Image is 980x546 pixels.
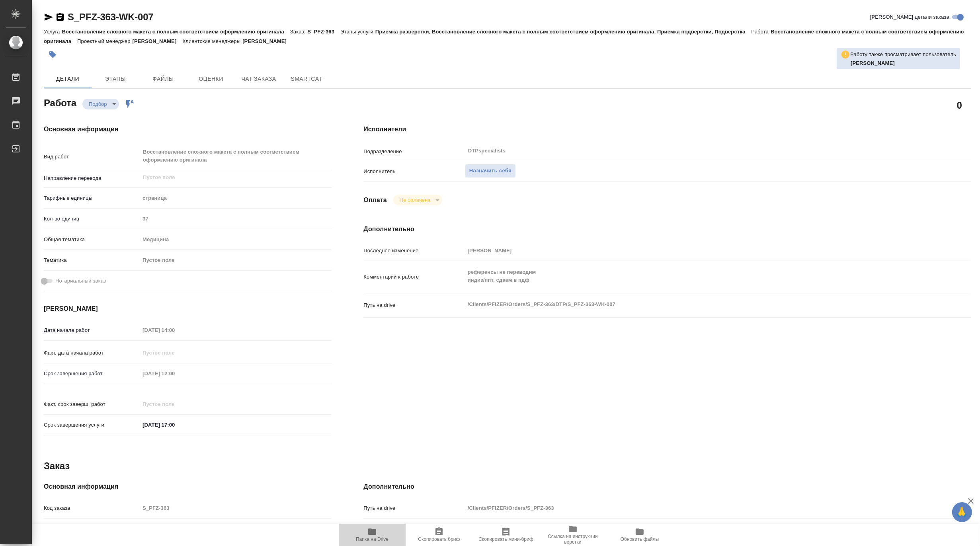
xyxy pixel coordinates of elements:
span: Скопировать бриф [418,536,460,542]
input: Пустое поле [140,368,209,379]
button: Скопировать ссылку [55,12,65,22]
p: Тематика [44,256,140,264]
button: Не оплачена [397,197,433,203]
p: Кол-во единиц [44,215,140,223]
p: Факт. срок заверш. работ [44,400,140,408]
span: Нотариальный заказ [55,277,106,285]
span: Ссылка на инструкции верстки [544,534,601,545]
p: Исполнитель [363,168,465,175]
input: Пустое поле [140,324,209,336]
p: [PERSON_NAME] [133,38,183,44]
h2: 0 [957,98,962,112]
p: Срок завершения услуги [44,421,140,429]
div: страница [140,191,332,205]
button: Папка на Drive [339,524,406,546]
p: S_PFZ-363 [307,29,340,35]
input: Пустое поле [140,502,332,514]
b: [PERSON_NAME] [851,60,895,66]
input: Пустое поле [465,502,921,514]
p: Путь на drive [363,301,465,309]
h2: Работа [44,95,76,109]
p: Работа [751,29,771,35]
input: ✎ Введи что-нибудь [140,419,209,431]
textarea: референсы не переводим индиз/ппт, сдаем в пдф [465,265,921,287]
input: Пустое поле [140,213,332,224]
p: Комментарий к работе [363,273,465,281]
span: Детали [49,74,87,84]
p: Тарифные единицы [44,194,140,202]
span: Папка на Drive [356,536,388,542]
span: Скопировать мини-бриф [478,536,533,542]
p: Путь на drive [363,504,465,512]
p: Заказ: [290,29,307,35]
button: Ссылка на инструкции верстки [539,524,606,546]
h4: [PERSON_NAME] [44,304,332,314]
h4: Основная информация [44,125,332,134]
p: Направление перевода [44,174,140,182]
input: Пустое поле [142,173,313,182]
button: Скопировать мини-бриф [472,524,539,546]
a: S_PFZ-363-WK-007 [68,12,154,22]
p: Факт. дата начала работ [44,349,140,357]
input: Пустое поле [465,245,921,256]
p: Вид работ [44,153,140,161]
span: Обновить файлы [621,536,659,542]
p: Проектный менеджер [77,38,132,44]
p: Общая тематика [44,236,140,244]
button: Обновить файлы [606,524,673,546]
p: Восстановление сложного макета с полным соответствием оформлению оригинала [62,29,290,35]
input: Пустое поле [140,398,209,410]
button: Подбор [86,101,109,107]
p: Услуга [44,29,62,35]
p: Приемка разверстки, Восстановление сложного макета с полным соответствием оформлению оригинала, П... [375,29,752,35]
button: Добавить тэг [44,46,61,63]
span: Назначить себя [469,166,511,175]
p: Код заказа [44,504,140,512]
input: Пустое поле [140,347,209,359]
span: Оценки [192,74,230,84]
div: Подбор [82,99,119,109]
span: 🙏 [955,504,969,521]
h2: Заказ [44,460,70,472]
span: SmartCat [287,74,326,84]
div: Пустое поле [140,253,332,267]
p: Подразделение [363,148,465,156]
div: Пустое поле [143,256,322,264]
button: Назначить себя [465,164,516,178]
p: Срок завершения работ [44,370,140,378]
p: Дата начала работ [44,326,140,334]
p: [PERSON_NAME] [242,38,293,44]
p: Работу также просматривает пользователь [850,51,956,58]
p: Последнее изменение [363,247,465,255]
h4: Дополнительно [363,482,971,491]
div: Медицина [140,233,332,246]
span: [PERSON_NAME] детали заказа [870,13,949,21]
textarea: /Clients/PFIZER/Orders/S_PFZ-363/DTP/S_PFZ-363-WK-007 [465,298,921,311]
input: Пустое поле [465,523,921,534]
button: Скопировать ссылку для ЯМессенджера [44,12,53,22]
h4: Оплата [363,195,387,205]
p: Клиентские менеджеры [182,38,242,44]
h4: Исполнители [363,125,971,134]
p: Заборова Александра [851,59,956,67]
div: Подбор [393,195,442,205]
button: Скопировать бриф [406,524,472,546]
span: Файлы [144,74,182,84]
h4: Основная информация [44,482,332,491]
input: Пустое поле [140,523,332,534]
span: Этапы [96,74,135,84]
h4: Дополнительно [363,224,971,234]
button: 🙏 [952,502,972,522]
span: Чат заказа [240,74,278,84]
p: Этапы услуги [340,29,375,35]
